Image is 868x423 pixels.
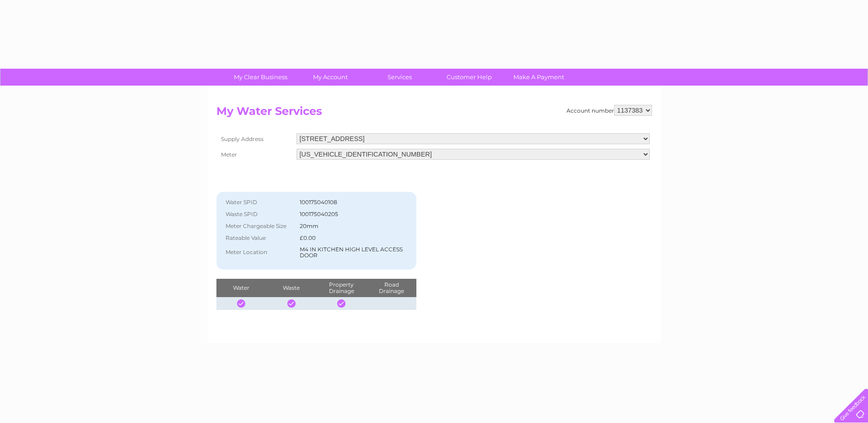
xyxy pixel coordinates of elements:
td: M4 IN KITCHEN HIGH LEVEL ACCESS DOOR [297,244,412,261]
th: Rateable Value [221,232,297,244]
td: 20mm [297,220,412,232]
th: Water [216,279,266,297]
a: My Account [292,69,368,86]
th: Supply Address [216,131,294,146]
a: Customer Help [431,69,507,86]
td: 100175040108 [297,196,412,208]
th: Road Drainage [367,279,417,297]
th: Meter [216,146,294,162]
a: Make A Payment [501,69,577,86]
a: Services [362,69,437,86]
th: Water SPID [221,196,297,208]
td: 100175040205 [297,208,412,220]
th: Waste [266,279,316,297]
th: Property Drainage [316,279,366,297]
a: My Clear Business [223,69,298,86]
th: Meter Chargeable Size [221,220,297,232]
td: £0.00 [297,232,412,244]
h2: My Water Services [216,105,652,122]
div: Account number [566,105,652,116]
th: Meter Location [221,244,297,261]
th: Waste SPID [221,208,297,220]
